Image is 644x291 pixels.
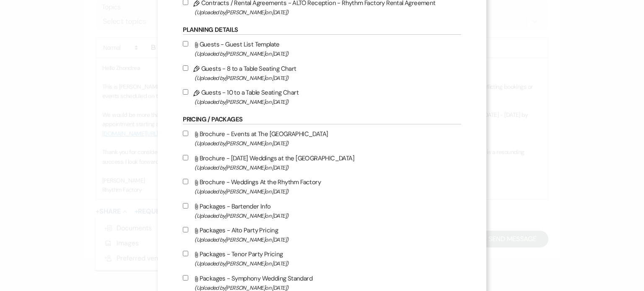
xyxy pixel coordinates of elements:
[183,26,461,35] h6: Planning Details
[195,163,461,173] span: (Uploaded by [PERSON_NAME] on [DATE] )
[183,249,461,268] label: Packages - Tenor Party Pricing
[195,235,461,245] span: (Uploaded by [PERSON_NAME] on [DATE] )
[183,203,188,209] input: Packages - Bartender Info(Uploaded by[PERSON_NAME]on [DATE])
[195,139,461,148] span: (Uploaded by [PERSON_NAME] on [DATE] )
[195,211,461,221] span: (Uploaded by [PERSON_NAME] on [DATE] )
[183,131,188,136] input: Brochure - Events at The [GEOGRAPHIC_DATA](Uploaded by[PERSON_NAME]on [DATE])
[183,275,188,281] input: Packages - Symphony Wedding Standard(Uploaded by[PERSON_NAME]on [DATE])
[183,201,461,221] label: Packages - Bartender Info
[183,129,461,148] label: Brochure - Events at The [GEOGRAPHIC_DATA]
[183,65,188,71] input: Guests - 8 to a Table Seating Chart(Uploaded by[PERSON_NAME]on [DATE])
[195,73,461,83] span: (Uploaded by [PERSON_NAME] on [DATE] )
[183,225,461,245] label: Packages - Alto Party Pricing
[183,39,461,59] label: Guests - Guest List Template
[183,41,188,46] input: Guests - Guest List Template(Uploaded by[PERSON_NAME]on [DATE])
[183,227,188,232] input: Packages - Alto Party Pricing(Uploaded by[PERSON_NAME]on [DATE])
[195,8,461,17] span: (Uploaded by [PERSON_NAME] on [DATE] )
[195,259,461,268] span: (Uploaded by [PERSON_NAME] on [DATE] )
[195,187,461,196] span: (Uploaded by [PERSON_NAME] on [DATE] )
[183,251,188,256] input: Packages - Tenor Party Pricing(Uploaded by[PERSON_NAME]on [DATE])
[183,153,461,173] label: Brochure - [DATE] Weddings at the [GEOGRAPHIC_DATA]
[183,177,461,196] label: Brochure - Weddings At the Rhythm Factory
[183,179,188,184] input: Brochure - Weddings At the Rhythm Factory(Uploaded by[PERSON_NAME]on [DATE])
[183,89,188,95] input: Guests - 10 to a Table Seating Chart(Uploaded by[PERSON_NAME]on [DATE])
[195,49,461,59] span: (Uploaded by [PERSON_NAME] on [DATE] )
[183,115,461,124] h6: Pricing / Packages
[183,155,188,160] input: Brochure - [DATE] Weddings at the [GEOGRAPHIC_DATA](Uploaded by[PERSON_NAME]on [DATE])
[183,63,461,83] label: Guests - 8 to a Table Seating Chart
[195,97,461,107] span: (Uploaded by [PERSON_NAME] on [DATE] )
[183,87,461,107] label: Guests - 10 to a Table Seating Chart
